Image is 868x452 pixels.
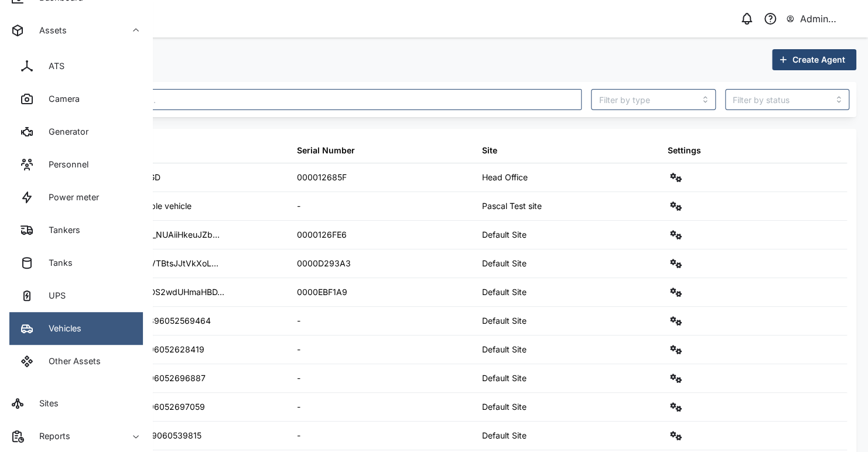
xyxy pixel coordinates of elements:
button: Create Agent [772,49,856,70]
div: - [297,372,300,385]
div: Default Site [482,257,527,270]
input: Filter by type [591,89,715,110]
div: 863719060539815 [128,429,201,442]
div: Tankers [40,224,80,237]
div: Camera [40,93,80,105]
div: Assets [30,24,67,37]
div: Pascal Test site [482,200,542,213]
div: Reports [30,430,70,443]
div: Default Site [482,228,527,241]
div: Power meter [40,191,99,204]
div: - [297,343,300,356]
div: 3uLiIfDS2wdUHmaHBD... [128,286,224,299]
div: 0000EBF1A9 [297,286,347,299]
div: Default Site [482,343,527,356]
div: Default Site [482,400,527,413]
div: 0000126FE6 [297,228,347,241]
div: 860896052628419 [128,343,204,356]
div: Sites [30,397,59,410]
div: Admin Zaerald Lungos [800,12,858,26]
a: Tanks [9,246,143,279]
div: 2jwg1VTBtsJJtVkXoL... [128,257,218,270]
div: Serial Number [297,144,355,157]
div: Vehicles [40,322,81,335]
div: - [297,400,300,413]
div: - [297,314,300,327]
div: 1 Sample vehicle [128,200,192,213]
div: Default Site [482,286,527,299]
a: Power meter [9,181,143,214]
div: ATS [40,60,64,73]
div: 8608896052569464 [128,314,211,327]
a: UPS [9,279,143,312]
div: Personnel [40,158,88,171]
a: Camera [9,83,143,115]
a: ATS [9,50,143,83]
div: Head Office [482,171,528,184]
div: - [297,429,300,442]
div: Other Assets [40,355,101,368]
a: Generator [9,115,143,148]
div: Settings [668,144,701,157]
span: Create Agent [792,50,845,70]
div: 860896052696887 [128,372,206,385]
a: Other Assets [9,345,143,378]
div: 1TGhq_NUAiiHkeuJZb... [128,228,220,241]
a: Tankers [9,214,143,246]
div: UPS [40,289,66,302]
div: Default Site [482,372,527,385]
div: Default Site [482,429,527,442]
a: Personnel [9,148,143,181]
div: - [297,200,300,213]
div: Site [482,144,497,157]
div: Generator [40,125,88,138]
div: Default Site [482,314,527,327]
button: Admin Zaerald Lungos [785,11,859,27]
div: Tanks [40,256,73,269]
input: Filter by status [725,89,849,110]
div: 000012685F [297,171,347,184]
a: Vehicles [9,312,143,345]
div: 0000D293A3 [297,257,351,270]
div: 860896052697059 [128,400,205,413]
input: Search agent here... [56,89,582,110]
